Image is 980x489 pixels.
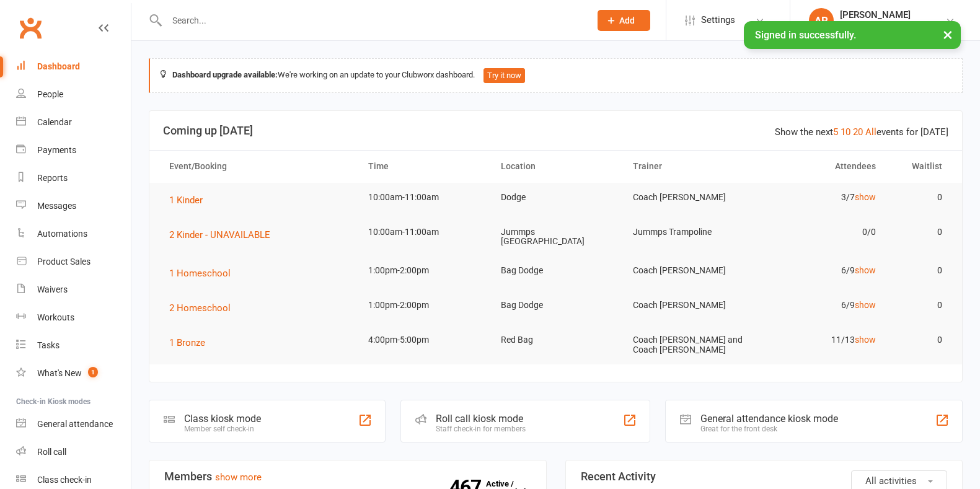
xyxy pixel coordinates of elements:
[754,218,887,247] td: 0/0
[700,413,838,425] div: General attendance kiosk mode
[840,9,945,20] div: [PERSON_NAME]
[37,257,90,267] div: Product Sales
[622,183,754,212] td: Coach [PERSON_NAME]
[701,6,735,34] span: Settings
[37,145,76,155] div: Payments
[169,229,270,240] span: 2 Kinder - UNAVAILABLE
[887,183,953,212] td: 0
[598,10,650,31] button: Add
[622,256,754,285] td: Coach [PERSON_NAME]
[865,475,917,487] span: All activities
[775,125,948,139] div: Show the next events for [DATE]
[16,53,131,81] a: Dashboard
[754,325,887,355] td: 11/13
[37,447,66,457] div: Roll call
[436,425,526,433] div: Staff check-in for members
[169,302,231,314] span: 2 Homeschool
[15,12,46,43] a: Clubworx
[172,70,278,79] strong: Dashboard upgrade available:
[37,117,72,127] div: Calendar
[483,68,525,83] button: Try it now
[357,256,490,285] td: 1:00pm-2:00pm
[833,126,838,138] a: 5
[169,195,203,206] span: 1 Kinder
[622,151,754,182] th: Trainer
[164,470,531,483] h3: Members
[37,312,74,322] div: Workouts
[169,227,279,242] button: 2 Kinder - UNAVAILABLE
[215,472,262,483] a: show more
[16,276,131,304] a: Waivers
[37,284,68,294] div: Waivers
[841,126,850,138] a: 10
[855,335,876,345] a: show
[754,183,887,212] td: 3/7
[169,266,239,281] button: 1 Homeschool
[357,218,490,247] td: 10:00am-11:00am
[855,300,876,310] a: show
[16,136,131,164] a: Payments
[622,291,754,320] td: Coach [PERSON_NAME]
[16,359,131,387] a: What's New1
[37,229,87,239] div: Automations
[887,291,953,320] td: 0
[619,15,635,25] span: Add
[37,61,80,71] div: Dashboard
[37,89,63,99] div: People
[16,304,131,332] a: Workouts
[88,367,98,377] span: 1
[16,192,131,220] a: Messages
[149,58,963,93] div: We're working on an update to your Clubworx dashboard.
[357,291,490,320] td: 1:00pm-2:00pm
[755,29,856,41] span: Signed in successfully.
[169,337,205,348] span: 1 Bronze
[16,410,131,438] a: General attendance kiosk mode
[357,325,490,355] td: 4:00pm-5:00pm
[158,151,357,182] th: Event/Booking
[16,332,131,359] a: Tasks
[436,413,526,425] div: Roll call kiosk mode
[937,21,959,48] button: ×
[490,218,622,257] td: Jummps [GEOGRAPHIC_DATA]
[163,12,581,29] input: Search...
[37,419,113,429] div: General attendance
[622,218,754,247] td: Jummps Trampoline
[490,151,622,182] th: Location
[490,183,622,212] td: Dodge
[853,126,863,138] a: 20
[490,291,622,320] td: Bag Dodge
[887,256,953,285] td: 0
[887,151,953,182] th: Waitlist
[16,108,131,136] a: Calendar
[887,325,953,355] td: 0
[169,335,214,350] button: 1 Bronze
[169,268,231,279] span: 1 Homeschool
[754,256,887,285] td: 6/9
[37,475,92,485] div: Class check-in
[700,425,838,433] div: Great for the front desk
[16,438,131,466] a: Roll call
[855,192,876,202] a: show
[840,20,945,32] div: Jummps Parkwood Pty Ltd
[37,368,82,378] div: What's New
[37,173,68,183] div: Reports
[16,220,131,248] a: Automations
[169,301,239,315] button: 2 Homeschool
[16,81,131,108] a: People
[490,325,622,355] td: Red Bag
[184,425,261,433] div: Member self check-in
[490,256,622,285] td: Bag Dodge
[855,265,876,275] a: show
[169,193,211,208] button: 1 Kinder
[16,248,131,276] a: Product Sales
[184,413,261,425] div: Class kiosk mode
[809,8,834,33] div: AR
[754,151,887,182] th: Attendees
[581,470,948,483] h3: Recent Activity
[37,340,60,350] div: Tasks
[754,291,887,320] td: 6/9
[357,151,490,182] th: Time
[622,325,754,364] td: Coach [PERSON_NAME] and Coach [PERSON_NAME]
[865,126,876,138] a: All
[163,125,948,137] h3: Coming up [DATE]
